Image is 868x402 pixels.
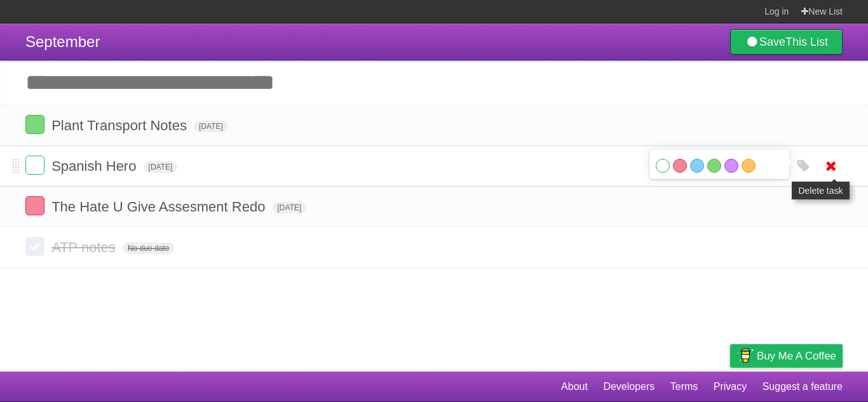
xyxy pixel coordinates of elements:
[603,375,654,399] a: Developers
[25,237,44,256] label: Done
[757,345,836,367] span: Buy me a coffee
[730,29,843,55] a: SaveThis List
[273,202,307,213] span: [DATE]
[656,159,670,173] label: White
[51,158,139,174] span: Spanish Hero
[690,159,704,173] label: Blue
[730,344,843,368] a: Buy me a coffee
[123,243,174,254] span: No due date
[785,36,828,48] b: This List
[51,117,190,133] span: Plant Transport Notes
[25,156,44,175] label: Done
[724,159,738,173] label: Purple
[736,345,754,366] img: Buy me a coffee
[25,196,44,215] label: Done
[707,159,721,173] label: Green
[561,375,588,399] a: About
[714,375,747,399] a: Privacy
[763,375,843,399] a: Suggest a feature
[670,375,698,399] a: Terms
[194,121,228,132] span: [DATE]
[742,159,756,173] label: Orange
[51,199,268,215] span: The Hate U Give Assesment Redo
[144,161,178,173] span: [DATE]
[51,239,119,255] span: ATP notes
[673,159,687,173] label: Red
[25,115,44,134] label: Done
[25,33,100,50] span: September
